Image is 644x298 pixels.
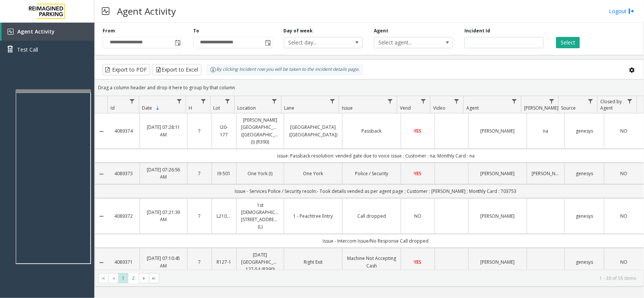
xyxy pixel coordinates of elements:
button: Export to Excel [152,64,201,75]
a: [DATE] 07:28:11 AM [144,124,183,138]
a: One York [289,170,338,177]
label: To [193,28,199,34]
a: Collapse Details [95,260,108,266]
a: [DATE] 07:10:45 AM [144,255,183,269]
span: Go to the next page [139,273,149,284]
span: H [189,105,192,111]
a: Parker Filter Menu [547,96,557,106]
img: infoIcon.svg [210,67,216,73]
a: Lot Filter Menu [223,96,233,106]
div: By clicking Incident row you will be taken to the incident details page. [206,64,363,75]
a: [PERSON_NAME][GEOGRAPHIC_DATA] ([GEOGRAPHIC_DATA]) (I) (R390) [241,116,279,145]
a: Vend Filter Menu [418,96,429,106]
a: NO [406,212,430,220]
a: Call dropped [347,212,396,220]
span: YES [414,128,422,134]
a: Id Filter Menu [127,96,137,106]
span: Sortable [155,105,161,111]
a: Machine Not Accepting Cash [347,255,396,269]
span: NO [620,170,627,177]
a: L21078200 [217,212,232,220]
button: Select [556,37,580,48]
td: Issue - Services Police / Security resoln:- Took details vended as per agent page ; Customer : [P... [108,184,644,198]
span: Test Call [17,46,38,53]
a: [PERSON_NAME] [473,258,522,266]
div: Drag a column header and drop it here to group by that column [95,81,644,94]
a: 7 [192,212,207,220]
a: 1st [DEMOGRAPHIC_DATA], [STREET_ADDRESS] (L) [241,202,279,231]
a: Location Filter Menu [269,96,280,106]
a: Police / Security [347,170,396,177]
a: 7 [192,127,207,134]
td: Issue - Intercom Issue/No Response Call dropped [108,234,644,248]
button: Export to PDF [103,64,150,75]
a: YES [406,258,430,266]
a: genesys [569,212,599,220]
a: 7 [192,170,207,177]
span: Date [142,105,152,111]
label: From [103,28,115,34]
a: Issue Filter Menu [385,96,395,106]
span: Video [433,105,446,111]
span: Select agent... [374,37,437,48]
a: 4089373 [112,170,135,177]
a: [DATE] 07:21:39 AM [144,209,183,223]
span: Go to the last page [151,275,157,281]
a: Logout [609,7,635,15]
a: Agent Filter Menu [509,96,520,106]
span: Vend [400,105,411,111]
span: Toggle popup [173,37,181,48]
kendo-pager-info: 1 - 30 of 55 items [164,275,636,281]
h3: Agent Activity [113,2,180,20]
span: Lane [284,105,294,111]
a: Video Filter Menu [452,96,462,106]
a: NO [609,258,639,266]
img: pageIcon [102,2,109,20]
a: [PERSON_NAME] [532,170,560,177]
a: R127-1 [217,258,232,266]
a: NO [609,212,639,220]
span: NO [620,128,627,134]
a: 7 [192,258,207,266]
a: Collapse Details [95,171,108,177]
span: Lot [213,105,220,111]
span: Agent Activity [17,28,55,35]
span: [PERSON_NAME] [524,105,558,111]
span: YES [414,170,422,177]
div: Data table [95,96,644,270]
img: 'icon' [8,29,14,35]
a: NO [609,127,639,134]
span: Toggle popup [264,37,272,48]
a: genesys [569,170,599,177]
span: Go to the last page [149,273,159,284]
a: [DATE] [GEOGRAPHIC_DATA] 127-54 (R390) [241,251,279,273]
a: Date Filter Menu [174,96,184,106]
span: NO [414,213,421,219]
span: Page 1 [118,273,128,283]
span: Agent [466,105,479,111]
span: Source [561,105,576,111]
a: genesys [569,258,599,266]
a: genesys [569,127,599,134]
a: 4089371 [112,258,135,266]
span: Go to the next page [141,275,147,281]
td: issue: Passback resolution: vended gate due to voice issue ; Customer : na; Monthly Card : na [108,149,644,163]
a: 4089374 [112,127,135,134]
img: logout [629,7,635,15]
a: [DATE] 07:26:56 AM [144,166,183,180]
a: [PERSON_NAME] [473,170,522,177]
span: NO [620,213,627,219]
a: 4089372 [112,212,135,220]
label: Agent [374,28,388,34]
a: YES [406,170,430,177]
a: I9-501 [217,170,232,177]
a: Collapse Details [95,128,108,134]
a: H Filter Menu [198,96,208,106]
span: Page 2 [128,273,138,283]
a: One York (I) [241,170,279,177]
span: Closed by Agent [600,98,622,111]
a: Collapse Details [95,213,108,219]
label: Incident Id [464,28,490,34]
span: NO [620,259,627,265]
a: I20-177 [217,124,232,138]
